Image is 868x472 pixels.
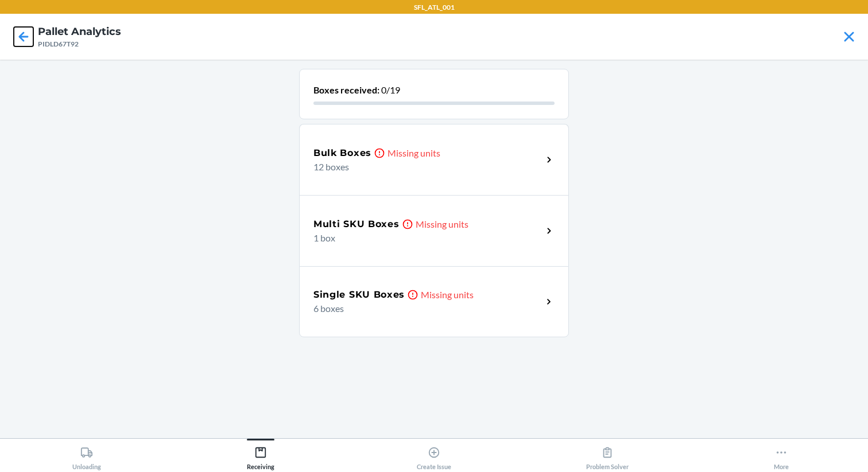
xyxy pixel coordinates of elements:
button: More [695,439,868,470]
p: 1 box [313,231,533,245]
b: Boxes received: [313,84,379,95]
div: More [774,442,789,470]
a: Bulk BoxesMissing units12 boxes [299,124,569,195]
p: 0/19 [313,83,555,97]
p: SFL_ATL_001 [414,2,455,13]
a: Single SKU BoxesMissing units6 boxes [299,266,569,337]
p: Missing units [416,217,468,231]
h5: Bulk Boxes [313,146,371,160]
p: Missing units [421,288,474,302]
button: Problem Solver [521,439,694,470]
button: Create Issue [347,439,521,470]
button: Receiving [173,439,347,470]
div: Problem Solver [586,442,629,470]
p: Missing units [387,146,440,160]
div: Create Issue [417,442,451,470]
h4: Pallet Analytics [38,24,121,39]
p: 12 boxes [313,160,533,174]
div: PIDLD67T92 [38,39,121,49]
p: 6 boxes [313,302,533,315]
div: Receiving [247,442,274,470]
h5: Single SKU Boxes [313,288,405,302]
a: Multi SKU BoxesMissing units1 box [299,195,569,266]
div: Unloading [72,442,101,470]
h5: Multi SKU Boxes [313,217,400,231]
